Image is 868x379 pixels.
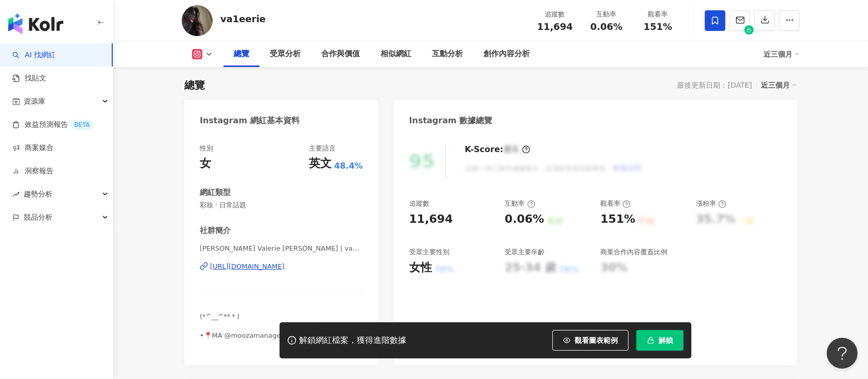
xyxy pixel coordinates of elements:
a: 效益預測報告BETA [12,120,94,130]
div: 觀看率 [638,9,678,20]
span: (*^__^**＊) ⠀ •📍MA @moozamanagement • SH @qlmodels_mgmt ⠀ MAIL | [EMAIL_ADDRESS][DOMAIN_NAME] # [200,312,347,367]
div: 性別 [200,144,213,153]
div: 受眾主要年齡 [505,248,545,257]
div: 最後更新日期：[DATE] [678,81,752,89]
a: [URL][DOMAIN_NAME] [200,262,363,271]
div: 總覽 [234,48,249,60]
div: 合作與價值 [321,48,360,60]
a: 找貼文 [12,73,46,84]
button: 觀看圖表範例 [552,330,629,351]
a: 洞察報告 [12,166,54,176]
div: 互動分析 [432,48,463,60]
span: 觀看圖表範例 [575,336,618,344]
span: 資源庫 [24,90,45,113]
span: 競品分析 [24,206,53,229]
span: rise [12,191,20,198]
img: logo [8,13,63,34]
div: 近三個月 [761,78,797,92]
div: va1eerie [220,12,266,25]
div: 追蹤數 [535,9,575,20]
div: 追蹤數 [409,199,429,208]
div: 近三個月 [763,46,800,62]
span: [PERSON_NAME] Valerie [PERSON_NAME] | va1eerie [200,244,363,253]
span: 0.06% [591,22,622,32]
a: searchAI 找網紅 [12,50,56,60]
div: 0.06% [505,211,544,227]
span: 趨勢分析 [24,183,53,206]
a: 商案媒合 [12,143,54,153]
button: 解鎖 [636,330,684,351]
div: 社群簡介 [200,225,231,236]
div: 受眾分析 [270,48,301,60]
div: 解鎖網紅檔案，獲得進階數據 [299,335,406,346]
div: 11,694 [409,211,453,227]
div: 英文 [309,156,332,172]
div: Instagram 數據總覽 [409,115,493,126]
span: 彩妝 · 日常話題 [200,201,363,210]
span: 解鎖 [658,336,673,344]
div: 女性 [409,260,432,276]
div: 商業合作內容覆蓋比例 [600,248,667,257]
div: 網紅類型 [200,187,231,198]
img: KOL Avatar [182,5,213,36]
div: 互動率 [587,9,626,20]
div: 受眾主要性別 [409,248,449,257]
div: 觀看率 [600,199,631,208]
div: 相似網紅 [380,48,411,60]
div: 互動率 [505,199,535,208]
span: 48.4% [334,160,363,172]
div: 女 [200,156,211,172]
div: K-Score : [465,144,530,155]
div: 主要語言 [309,144,336,153]
div: 總覽 [184,78,205,92]
span: 11,694 [537,21,572,32]
div: 151% [600,211,635,227]
span: 151% [644,22,672,32]
div: Instagram 網紅基本資料 [200,115,300,126]
div: [URL][DOMAIN_NAME] [210,262,285,271]
div: 漲粉率 [696,199,726,208]
div: 創作內容分析 [483,48,530,60]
